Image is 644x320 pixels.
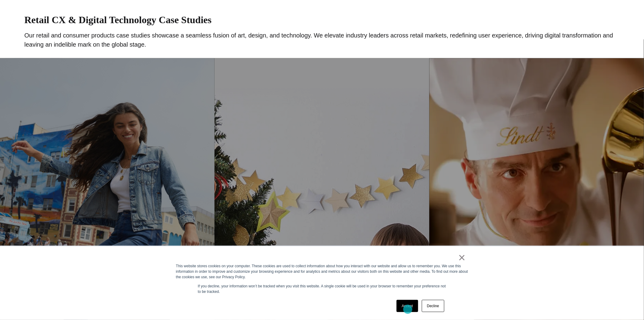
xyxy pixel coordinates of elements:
[458,255,466,260] a: ×
[24,14,620,26] h1: Retail CX & Digital Technology Case Studies
[24,31,620,49] p: Our retail and consumer products case studies showcase a seamless fusion of art, design, and tech...
[422,300,444,312] a: Decline
[397,300,418,312] a: Accept
[176,263,468,280] div: This website stores cookies on your computer. These cookies are used to collect information about...
[198,283,446,294] p: If you decline, your information won’t be tracked when you visit this website. A single cookie wi...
